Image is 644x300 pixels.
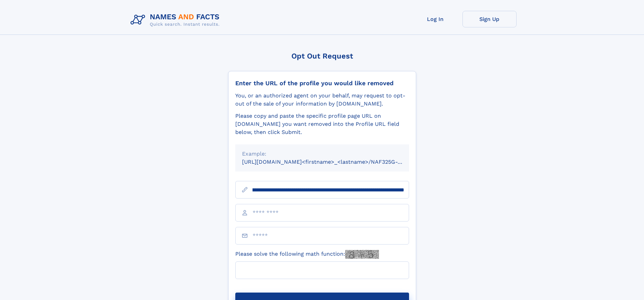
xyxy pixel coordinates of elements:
[462,11,517,27] a: Sign Up
[242,159,422,165] small: [URL][DOMAIN_NAME]<firstname>_<lastname>/NAF325G-xxxxxxxx
[228,52,416,60] div: Opt Out Request
[235,92,409,108] div: You, or an authorized agent on your behalf, may request to opt-out of the sale of your informatio...
[242,150,402,158] div: Example:
[235,79,409,87] div: Enter the URL of the profile you would like removed
[128,11,225,29] img: Logo Names and Facts
[235,112,409,136] div: Please copy and paste the specific profile page URL on [DOMAIN_NAME] you want removed into the Pr...
[235,250,379,259] label: Please solve the following math function:
[408,11,462,27] a: Log In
